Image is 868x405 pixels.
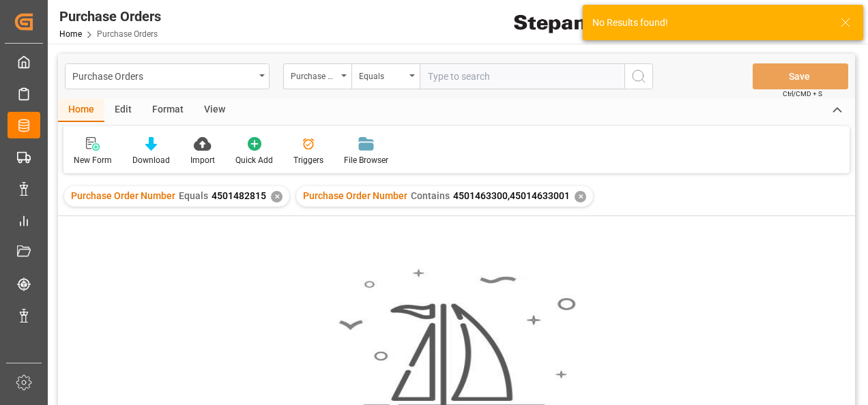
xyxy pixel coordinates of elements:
[753,63,848,89] button: Save
[65,63,270,89] button: open menu
[235,154,273,166] div: Quick Add
[58,99,104,122] div: Home
[351,63,420,89] button: open menu
[283,63,351,89] button: open menu
[104,99,142,122] div: Edit
[212,190,266,201] span: 4501482815
[344,154,388,166] div: File Browser
[271,191,283,202] div: ✕
[74,154,112,166] div: New Form
[592,16,827,30] div: No Results found!
[420,63,624,89] input: Type to search
[190,154,215,166] div: Import
[291,67,337,82] div: Purchase Order Number
[411,190,450,201] span: Contains
[514,10,613,34] img: Stepan_Company_logo.svg.png_1713531530.png
[142,99,194,122] div: Format
[303,190,407,201] span: Purchase Order Number
[179,190,208,201] span: Equals
[783,89,822,99] span: Ctrl/CMD + S
[59,6,161,27] div: Purchase Orders
[575,191,586,202] div: ✕
[59,29,82,39] a: Home
[359,67,405,82] div: Equals
[624,63,653,89] button: search button
[132,154,170,166] div: Download
[194,99,235,122] div: View
[453,190,570,201] span: 4501463300,45014633001
[72,67,255,84] div: Purchase Orders
[293,154,323,166] div: Triggers
[71,190,175,201] span: Purchase Order Number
